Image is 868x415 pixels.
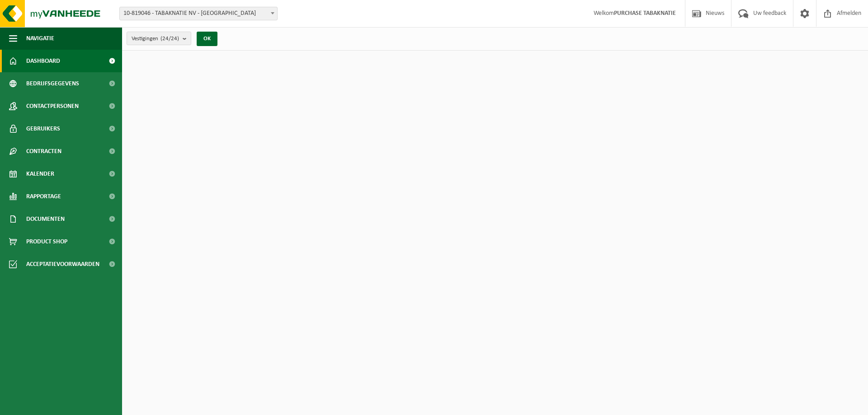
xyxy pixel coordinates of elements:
button: OK [197,32,217,46]
span: Gebruikers [26,117,60,140]
span: Kalender [26,163,54,185]
span: Acceptatievoorwaarden [26,253,99,275]
strong: PURCHASE TABAKNATIE [614,10,676,17]
count: (24/24) [160,36,179,42]
button: Vestigingen(24/24) [127,32,191,45]
span: Rapportage [26,185,61,208]
span: Contracten [26,140,61,163]
span: 10-819046 - TABAKNATIE NV - ANTWERPEN [119,7,278,20]
span: Navigatie [26,27,54,50]
span: Product Shop [26,230,67,253]
span: 10-819046 - TABAKNATIE NV - ANTWERPEN [120,7,277,20]
span: Dashboard [26,50,60,72]
span: Vestigingen [132,32,179,46]
span: Documenten [26,208,65,230]
span: Bedrijfsgegevens [26,72,79,95]
span: Contactpersonen [26,95,79,117]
